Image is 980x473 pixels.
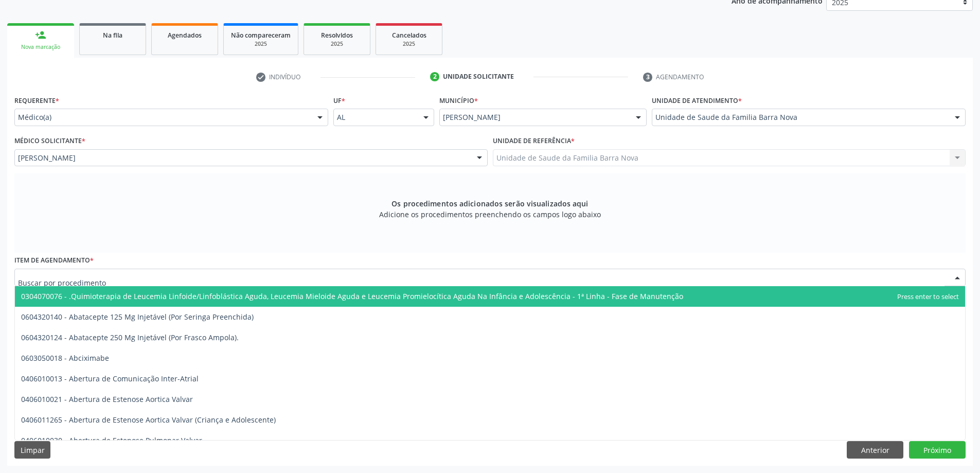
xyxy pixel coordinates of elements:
[21,353,109,363] span: 0603050018 - Abciximabe
[443,112,626,122] span: [PERSON_NAME]
[14,93,59,109] label: Requerente
[18,153,467,163] span: [PERSON_NAME]
[443,72,514,81] div: Unidade solicitante
[652,93,742,109] label: Unidade de atendimento
[909,441,966,459] button: Próximo
[321,31,353,40] span: Resolvidos
[439,93,478,109] label: Município
[333,93,345,109] label: UF
[383,40,435,48] div: 2025
[21,415,276,425] span: 0406011265 - Abertura de Estenose Aortica Valvar (Criança e Adolescente)
[655,112,945,122] span: Unidade de Saude da Familia Barra Nova
[21,312,254,322] span: 0604320140 - Abatacepte 125 Mg Injetável (Por Seringa Preenchida)
[35,29,46,41] div: person_add
[18,272,945,293] input: Buscar por procedimento
[379,209,601,220] span: Adicione os procedimentos preenchendo os campos logo abaixo
[391,198,588,209] span: Os procedimentos adicionados serão visualizados aqui
[14,133,85,149] label: Médico Solicitante
[103,31,122,40] span: Na fila
[847,441,903,459] button: Anterior
[14,43,67,51] div: Nova marcação
[168,31,202,40] span: Agendados
[14,253,94,269] label: Item de agendamento
[21,394,193,404] span: 0406010021 - Abertura de Estenose Aortica Valvar
[493,133,575,149] label: Unidade de referência
[311,40,363,48] div: 2025
[21,374,199,383] span: 0406010013 - Abertura de Comunicação Inter-Atrial
[21,435,202,445] span: 0406010030 - Abertura de Estenose Pulmonar Valvar
[21,291,683,301] span: 0304070076 - .Quimioterapia de Leucemia Linfoide/Linfoblástica Aguda, Leucemia Mieloide Aguda e L...
[430,72,439,81] div: 2
[231,40,291,48] div: 2025
[392,31,426,40] span: Cancelados
[18,112,307,122] span: Médico(a)
[21,332,239,342] span: 0604320124 - Abatacepte 250 Mg Injetável (Por Frasco Ampola).
[231,31,291,40] span: Não compareceram
[337,112,414,122] span: AL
